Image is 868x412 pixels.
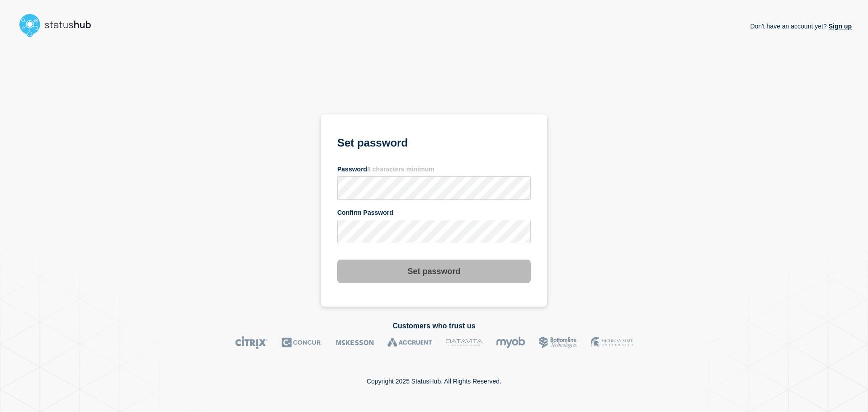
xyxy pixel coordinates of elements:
h1: Set password [337,135,531,157]
span: Confirm Password [337,209,393,216]
img: MSU logo [591,336,633,349]
h2: Customers who trust us [16,322,852,330]
a: Sign up [827,23,852,30]
img: McKesson logo [336,336,374,349]
span: 8 characters minimum [367,166,434,173]
p: Don't have an account yet? [750,15,852,37]
img: Bottomline logo [539,336,577,349]
img: Accruent logo [387,336,432,349]
img: DataVita logo [446,336,482,349]
p: Copyright 2025 StatusHub. All Rights Reserved. [367,378,501,385]
input: confirm password input [337,220,531,243]
img: Citrix logo [235,336,268,349]
input: password input [337,176,531,200]
span: Password [337,166,434,173]
img: myob logo [496,336,525,349]
img: StatusHub logo [16,11,102,40]
img: Concur logo [282,336,322,349]
button: Set password [337,260,531,283]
